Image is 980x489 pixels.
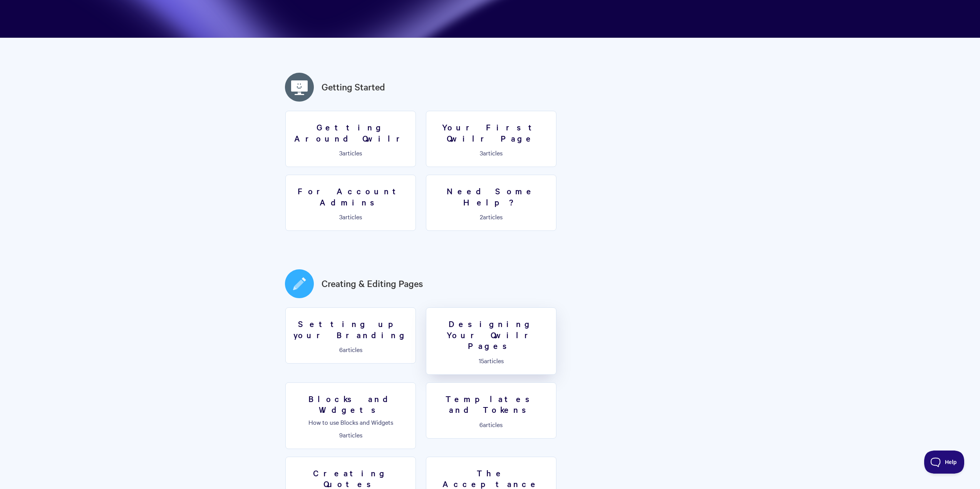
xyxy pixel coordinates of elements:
[479,356,484,365] span: 15
[285,111,416,167] a: Getting Around Qwilr 3articles
[285,307,416,364] a: Setting up your Branding 6articles
[426,175,556,231] a: Need Some Help? 2articles
[290,149,411,156] p: articles
[426,382,556,439] a: Templates and Tokens 6articles
[285,175,416,231] a: For Account Admins 3articles
[431,357,551,364] p: articles
[431,421,551,428] p: articles
[290,431,411,438] p: articles
[480,212,483,221] span: 2
[431,213,551,220] p: articles
[924,451,965,474] iframe: Toggle Customer Support
[290,393,411,415] h3: Blocks and Widgets
[431,185,551,207] h3: Need Some Help?
[322,80,385,94] a: Getting Started
[290,318,411,340] h3: Setting up your Branding
[431,149,551,156] p: articles
[290,122,411,144] h3: Getting Around Qwilr
[290,213,411,220] p: articles
[339,431,343,439] span: 9
[431,393,551,415] h3: Templates and Tokens
[479,420,483,429] span: 6
[426,307,556,375] a: Designing Your Qwilr Pages 15articles
[290,419,411,426] p: How to use Blocks and Widgets
[290,346,411,353] p: articles
[339,345,343,354] span: 6
[431,122,551,144] h3: Your First Qwilr Page
[431,318,551,351] h3: Designing Your Qwilr Pages
[426,111,556,167] a: Your First Qwilr Page 3articles
[322,277,423,290] a: Creating & Editing Pages
[339,149,342,157] span: 3
[290,185,411,207] h3: For Account Admins
[339,212,342,221] span: 3
[285,382,416,449] a: Blocks and Widgets How to use Blocks and Widgets 9articles
[480,149,483,157] span: 3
